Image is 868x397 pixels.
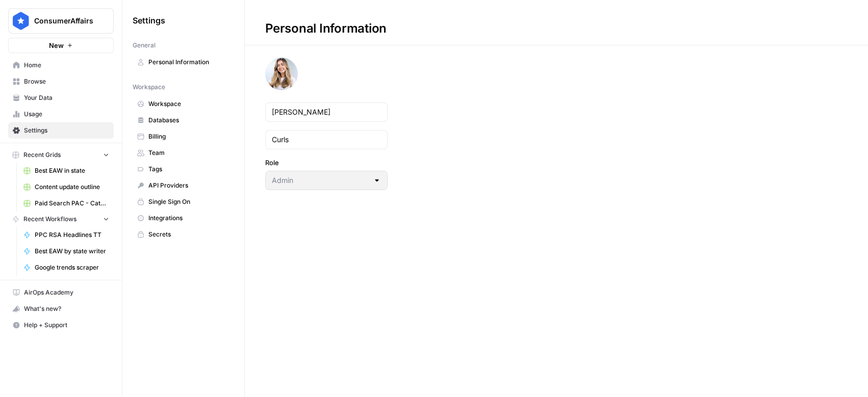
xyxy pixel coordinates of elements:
span: PPC RSA Headlines TT [35,230,109,240]
a: Paid Search PAC - Categories [19,195,114,211]
div: Personal Information [245,20,407,37]
span: Browse [24,77,109,86]
button: Help + Support [8,317,114,333]
span: General [133,41,156,50]
span: New [49,40,64,50]
a: Your Data [8,90,114,106]
a: Settings [8,122,114,139]
a: Best EAW by state writer [19,243,114,259]
span: Workspace [133,83,165,92]
span: Paid Search PAC - Categories [35,199,109,208]
a: API Providers [133,177,234,194]
span: ConsumerAffairs [34,16,96,26]
div: What's new? [9,301,113,316]
span: Single Sign On [148,197,229,206]
span: AirOps Academy [24,288,109,297]
a: Usage [8,106,114,122]
span: Google trends scraper [35,263,109,272]
span: Recent Workflows [23,215,76,224]
button: What's new? [8,301,114,317]
span: Best EAW by state writer [35,247,109,256]
a: Secrets [133,226,234,243]
span: Usage [24,110,109,119]
label: Role [265,157,388,168]
a: Personal Information [133,54,234,70]
a: PPC RSA Headlines TT [19,227,114,243]
a: Google trends scraper [19,259,114,276]
span: Billing [148,132,229,141]
span: Workspace [148,99,229,109]
a: Integrations [133,210,234,226]
span: Databases [148,116,229,125]
span: API Providers [148,181,229,190]
span: Your Data [24,93,109,102]
span: Personal Information [148,58,229,67]
a: Tags [133,161,234,177]
span: Home [24,61,109,70]
a: Content update outline [19,179,114,195]
span: Settings [24,126,109,135]
a: Single Sign On [133,194,234,210]
span: Recent Grids [23,150,61,160]
button: Recent Workflows [8,211,114,227]
a: Browse [8,73,114,90]
a: Billing [133,128,234,145]
a: AirOps Academy [8,284,114,301]
span: Secrets [148,230,229,239]
button: Recent Grids [8,147,114,163]
span: Help + Support [24,321,109,330]
a: Databases [133,112,234,128]
span: Team [148,148,229,157]
img: ConsumerAffairs Logo [12,12,30,30]
span: Best EAW in state [35,166,109,175]
a: Team [133,145,234,161]
img: avatar [265,58,298,90]
a: Workspace [133,96,234,112]
span: Content update outline [35,182,109,192]
a: Home [8,57,114,73]
a: Best EAW in state [19,163,114,179]
span: Tags [148,165,229,174]
span: Settings [133,14,165,27]
button: Workspace: ConsumerAffairs [8,8,114,34]
span: Integrations [148,214,229,223]
button: New [8,38,114,53]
